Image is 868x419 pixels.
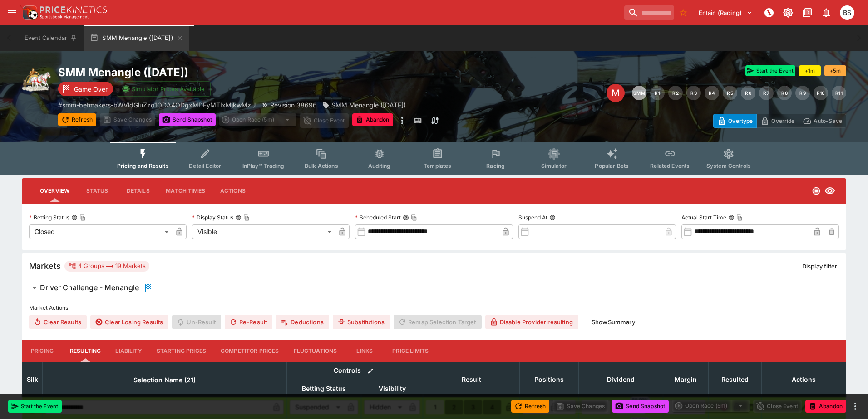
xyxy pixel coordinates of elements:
[305,162,338,169] span: Bulk Actions
[713,114,757,128] button: Overtype
[686,86,701,100] button: R3
[424,162,451,169] span: Templates
[805,401,846,410] span: Mark an event as closed and abandoned.
[58,113,96,126] button: Refresh
[713,114,846,128] div: Start From
[385,340,436,362] button: Price Limits
[172,315,221,329] span: Un-Result
[520,362,579,397] th: Positions
[84,25,189,51] button: SMM Menangle ([DATE])
[745,65,795,76] button: Start the Event
[235,214,242,221] button: Display StatusCopy To Clipboard
[213,340,286,362] button: Competitor Prices
[40,283,139,292] h6: Driver Challenge - Menangle
[22,340,63,362] button: Pricing
[189,162,221,169] span: Detail Editor
[365,365,376,377] button: Bulk edit
[705,86,719,100] button: R4
[486,162,505,169] span: Racing
[29,261,61,271] h5: Markets
[4,5,20,21] button: open drawer
[29,224,172,239] div: Closed
[812,186,821,195] svg: Closed
[736,214,743,221] button: Copy To Clipboard
[225,315,272,329] button: Re-Result
[681,214,726,221] p: Actual Start Time
[355,214,401,221] p: Scheduled Start
[676,5,690,20] button: No Bookmarks
[759,86,774,100] button: R7
[397,113,408,128] button: more
[805,400,846,413] button: Abandon
[286,340,345,362] button: Fluctuations
[68,261,146,272] div: 4 Groups 19 Markets
[761,5,777,21] button: NOT Connected to PK
[74,84,108,94] p: Game Over
[549,214,556,221] button: Suspend At
[728,214,735,221] button: Actual Start TimeCopy To Clipboard
[632,86,646,100] button: SMM
[624,5,674,20] input: search
[723,86,737,100] button: R5
[22,362,43,397] th: Silk
[771,116,794,126] p: Override
[814,116,842,126] p: Auto-Save
[485,315,578,329] button: Disable Provider resulting
[403,214,409,221] button: Scheduled StartCopy To Clipboard
[586,315,641,329] button: ShowSummary
[799,65,821,76] button: +1m
[741,86,755,100] button: R6
[756,114,799,128] button: Override
[706,162,751,169] span: System Controls
[612,400,669,413] button: Send Snapshot
[369,383,416,394] span: Visibility
[29,315,87,329] button: Clear Results
[814,86,828,100] button: R10
[693,5,758,20] button: Select Tenant
[292,383,356,394] span: Betting Status
[243,214,250,221] button: Copy To Clipboard
[158,180,212,202] button: Match Times
[20,4,38,22] img: PriceKinetics Logo
[799,114,846,128] button: Auto-Save
[832,86,846,100] button: R11
[63,340,108,362] button: Resulting
[650,86,665,100] button: R1
[511,400,549,413] button: Refresh
[797,259,843,273] button: Display filter
[149,340,213,362] button: Starting Prices
[77,180,118,202] button: Status
[607,84,625,102] div: Edit Meeting
[709,362,762,397] th: Resulted
[762,362,846,397] th: Actions
[518,214,547,221] p: Suspend At
[411,214,417,221] button: Copy To Clipboard
[795,86,810,100] button: R9
[331,100,406,110] p: SMM Menangle ([DATE])
[58,100,256,110] p: Copy To Clipboard
[192,224,335,239] div: Visible
[29,214,69,221] p: Betting Status
[824,65,846,76] button: +5m
[780,5,796,21] button: Toggle light/dark mode
[728,116,753,126] p: Overtype
[33,180,77,202] button: Overview
[352,115,393,124] span: Mark an event as closed and abandoned.
[58,65,452,79] h2: Copy To Clipboard
[837,3,857,23] button: Brendan Scoble
[818,5,834,21] button: Notifications
[117,81,211,97] button: Simulator Prices Available
[22,279,846,297] button: Driver Challenge - Menangle
[840,5,854,20] div: Brendan Scoble
[668,86,683,100] button: R2
[650,162,690,169] span: Related Events
[219,113,296,126] div: split button
[40,6,107,13] img: PriceKinetics
[287,362,423,380] th: Controls
[541,162,567,169] span: Simulator
[672,400,750,412] div: split button
[118,180,158,202] button: Details
[344,340,385,362] button: Links
[352,113,393,126] button: Abandon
